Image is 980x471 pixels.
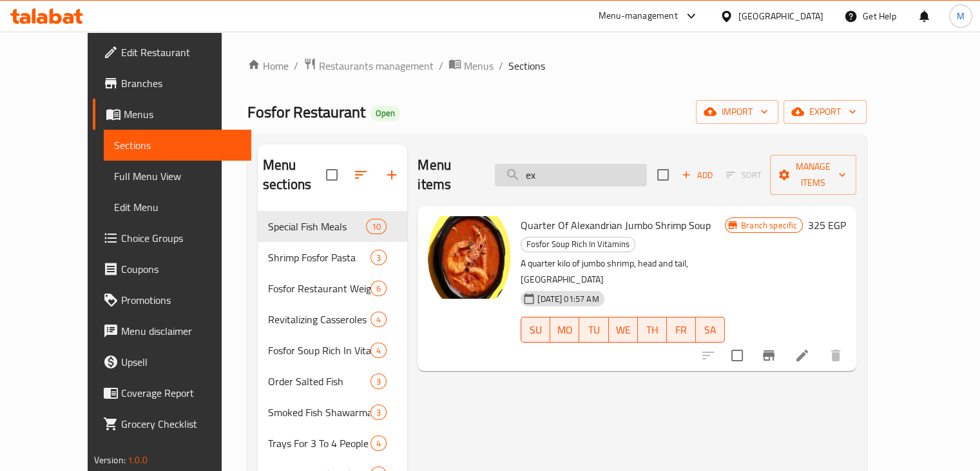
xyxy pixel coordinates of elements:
[609,317,638,343] button: WE
[268,343,370,358] span: Fosfor Soup Rich In Vitamins
[521,237,635,252] span: Fosfor Soup Rich In Vitamins
[724,342,751,369] span: Select to update
[121,45,241,60] span: Edit Restaurant
[371,283,386,295] span: 6
[696,317,725,343] button: SA
[521,237,635,252] div: Fosfor Soup Rich In Vitamins
[464,58,494,74] span: Menus
[319,58,434,74] span: Restaurants management
[104,192,251,223] a: Edit Menu
[521,215,711,235] span: Quarter Of Alexandrian Jumbo Shrimp Soup
[508,58,545,74] span: Sections
[370,250,387,265] div: items
[718,165,770,185] span: Select section first
[638,317,667,343] button: TH
[370,436,387,451] div: items
[121,261,241,277] span: Coupons
[121,75,241,91] span: Branches
[780,159,846,191] span: Manage items
[770,155,856,195] button: Manage items
[268,436,370,451] span: Trays For 3 To 4 People
[93,408,251,439] a: Grocery Checklist
[268,312,370,327] span: Revitalizing Casseroles
[121,230,241,246] span: Choice Groups
[753,340,784,371] button: Branch-specific-item
[428,216,510,299] img: Quarter Of Alexandrian Jumbo Shrimp Soup
[584,321,603,339] span: TU
[794,348,810,363] a: Edit menu item
[258,242,407,273] div: Shrimp Fosfor Pasta3
[258,428,407,459] div: Trays For 3 To 4 People4
[794,104,856,120] span: export
[370,374,387,389] div: items
[499,58,503,74] li: /
[247,58,289,74] a: Home
[128,452,148,468] span: 1.0.0
[258,211,407,242] div: Special Fish Meals10
[371,406,386,419] span: 3
[672,321,691,339] span: FR
[93,223,251,254] a: Choice Groups
[93,254,251,285] a: Coupons
[706,104,768,120] span: import
[318,161,345,188] span: Select all sections
[371,437,386,450] span: 4
[93,68,251,99] a: Branches
[114,199,241,215] span: Edit Menu
[521,256,725,288] p: A quarter kilo of jumbo shrimp, head and tail, [GEOGRAPHIC_DATA]
[93,37,251,68] a: Edit Restaurant
[247,97,365,126] span: Fosfor Restaurant
[268,219,366,234] span: Special Fish Meals
[121,323,241,339] span: Menu disclaimer
[114,168,241,184] span: Full Menu View
[268,374,370,389] span: Order Salted Fish
[370,108,400,119] span: Open
[294,58,298,74] li: /
[521,317,550,343] button: SU
[258,304,407,335] div: Revitalizing Casseroles4
[667,317,696,343] button: FR
[367,221,386,233] span: 10
[258,335,407,366] div: Fosfor Soup Rich In Vitamins4
[258,397,407,428] div: Smoked Fish Shawarma3
[303,57,434,74] a: Restaurants management
[957,9,965,23] span: M
[104,161,251,192] a: Full Menu View
[599,8,678,24] div: Menu-management
[268,281,370,296] div: Fosfor Restaurant Weights
[370,405,387,420] div: items
[526,321,545,339] span: SU
[643,321,662,339] span: TH
[121,385,241,401] span: Coverage Report
[268,405,370,420] div: Smoked Fish Shawarma
[345,159,376,190] span: Sort sections
[495,164,647,186] input: search
[124,106,241,122] span: Menus
[371,314,386,326] span: 4
[532,293,604,305] span: [DATE] 01:57 AM
[371,252,386,264] span: 3
[263,155,326,194] h2: Menu sections
[371,345,386,357] span: 4
[370,106,400,121] div: Open
[555,321,574,339] span: MO
[808,216,846,234] h6: 325 EGP
[677,165,718,185] button: Add
[677,165,718,185] span: Add item
[738,9,823,23] div: [GEOGRAPHIC_DATA]
[696,100,778,124] button: import
[93,285,251,316] a: Promotions
[701,321,720,339] span: SA
[820,340,851,371] button: delete
[550,317,579,343] button: MO
[93,346,251,377] a: Upsell
[448,57,494,74] a: Menus
[614,321,633,339] span: WE
[268,250,370,265] span: Shrimp Fosfor Pasta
